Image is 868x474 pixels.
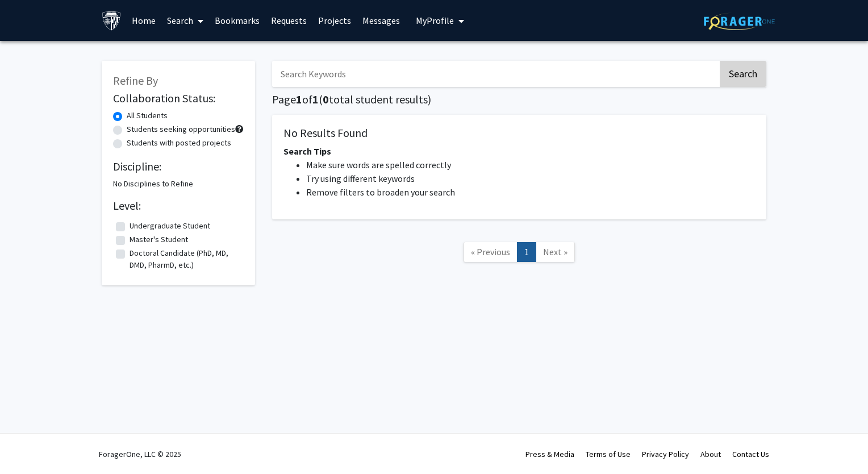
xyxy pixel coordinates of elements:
[126,1,161,40] a: Home
[283,145,331,157] span: Search Tips
[296,92,302,106] span: 1
[127,123,235,135] label: Students seeking opportunities
[99,434,181,474] div: ForagerOne, LLC © 2025
[9,423,48,465] iframe: Chat
[113,199,244,213] h2: Level:
[272,61,718,87] input: Search Keywords
[127,110,168,122] label: All Students
[113,178,244,190] div: No Disciplines to Refine
[272,93,766,106] h1: Page of ( total student results)
[272,231,766,277] nav: Page navigation
[416,15,454,26] span: My Profile
[113,160,244,173] h2: Discipline:
[130,234,188,246] label: Master's Student
[464,242,518,262] a: Previous Page
[323,92,329,106] span: 0
[102,11,122,31] img: Johns Hopkins University Logo
[732,449,769,459] a: Contact Us
[642,449,689,459] a: Privacy Policy
[127,137,231,149] label: Students with posted projects
[209,1,265,40] a: Bookmarks
[586,449,631,459] a: Terms of Use
[306,158,755,172] li: Make sure words are spelled correctly
[357,1,406,40] a: Messages
[283,126,755,140] h5: No Results Found
[306,185,755,199] li: Remove filters to broaden your search
[130,220,210,232] label: Undergraduate Student
[517,242,536,262] a: 1
[543,246,567,257] span: Next »
[113,92,244,105] h2: Collaboration Status:
[720,61,766,87] button: Search
[130,247,241,271] label: Doctoral Candidate (PhD, MD, DMD, PharmD, etc.)
[471,246,510,257] span: « Previous
[265,1,312,40] a: Requests
[306,172,755,185] li: Try using different keywords
[113,73,158,88] span: Refine By
[525,449,574,459] a: Press & Media
[704,13,775,30] img: ForagerOne Logo
[161,1,209,40] a: Search
[536,242,575,262] a: Next Page
[312,92,319,106] span: 1
[312,1,357,40] a: Projects
[700,449,721,459] a: About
